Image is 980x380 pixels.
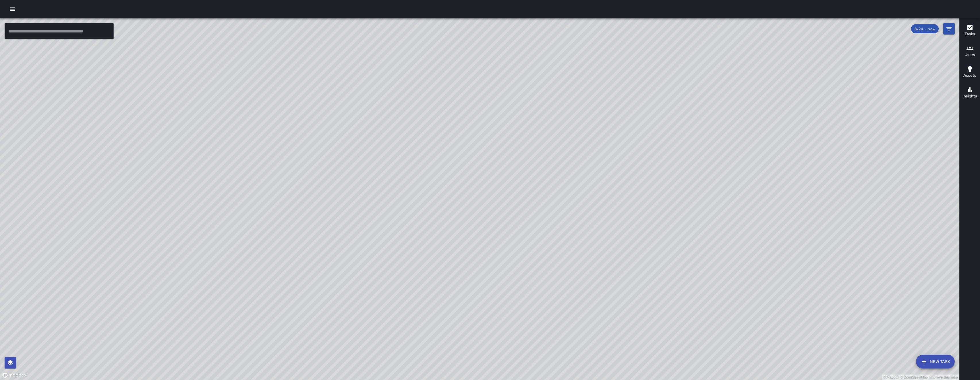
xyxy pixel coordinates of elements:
button: Tasks [960,21,980,41]
button: Insights [960,83,980,103]
h6: Tasks [964,31,975,37]
button: Assets [960,62,980,83]
h6: Insights [962,93,977,99]
button: New Task [916,355,955,369]
button: Filters [943,23,955,34]
h6: Users [964,52,975,58]
button: Users [960,41,980,62]
h6: Assets [963,72,976,79]
span: 8/24 — Now [911,26,939,31]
